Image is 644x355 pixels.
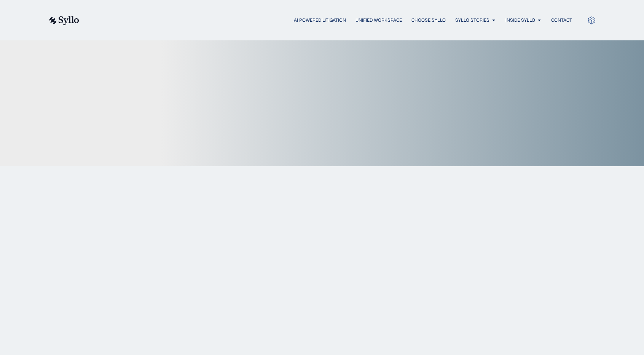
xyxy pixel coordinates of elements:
a: Choose Syllo [411,17,446,24]
a: AI Powered Litigation [294,17,346,24]
a: Inside Syllo [505,17,535,24]
a: Contact [551,17,572,24]
div: Menu Toggle [94,17,572,24]
a: Syllo Stories [455,17,489,24]
a: Unified Workspace [355,17,402,24]
img: syllo [48,16,79,25]
nav: Menu [94,17,572,24]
